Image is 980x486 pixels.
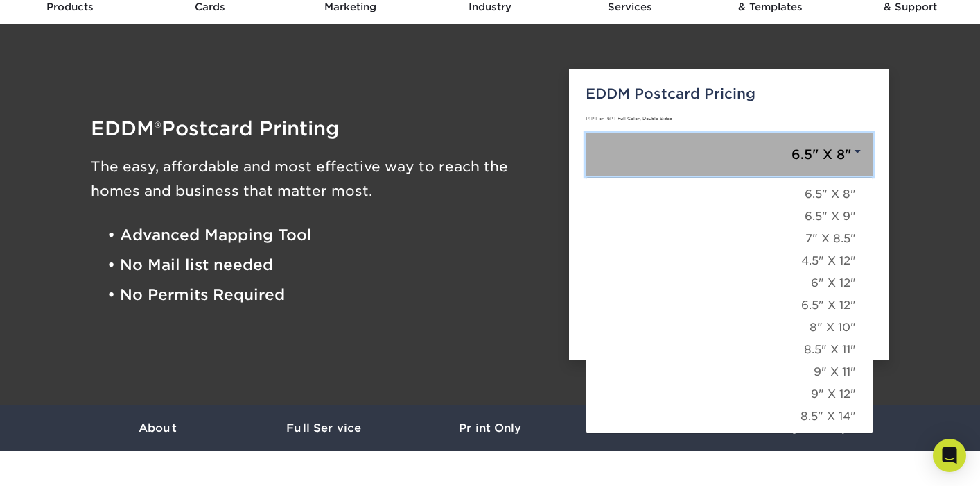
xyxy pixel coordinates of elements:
h3: The easy, affordable and most effective way to reach the homes and business that matter most. [91,155,548,203]
a: 8.5" X 11" [586,339,873,361]
h3: Full Service [240,421,407,435]
h3: Print Only [407,421,573,435]
h3: Resources [573,421,740,435]
li: • Advanced Mapping Tool [107,220,548,250]
span: ® [155,118,161,138]
li: • No Mail list needed [107,250,548,280]
li: • No Permits Required [107,280,548,310]
a: 9" X 11" [586,361,873,383]
a: Full Service [240,405,407,451]
small: 14PT or 16PT Full Color, Double Sided [586,116,672,121]
h3: About [74,421,240,435]
div: 6.5" X 8" [586,177,873,434]
a: 6.5" X 12" [586,294,873,317]
a: 6.5" X 8" [586,133,873,176]
a: 4.5" X 12" [586,250,873,272]
a: 8.5" X 14" [586,405,873,428]
a: 9" X 12" [586,383,873,405]
a: 6.5" X 8" [586,183,873,206]
h1: EDDM Postcard Printing [91,119,548,138]
a: Resources [573,405,740,451]
a: 8" X 10" [586,317,873,339]
h5: EDDM Postcard Pricing [586,85,873,102]
a: 7" X 8.5" [586,228,873,250]
a: 6.5" X 9" [586,206,873,228]
a: Print Only [407,405,573,451]
a: 6" X 12" [586,272,873,294]
div: Open Intercom Messenger [933,439,966,472]
a: About [74,405,240,451]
